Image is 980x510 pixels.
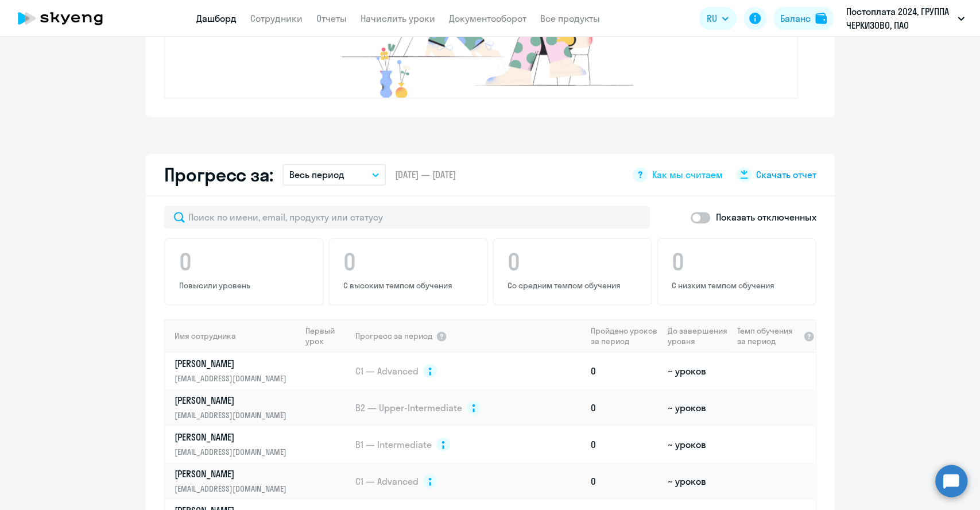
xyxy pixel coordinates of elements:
button: Постоплата 2024, ГРУППА ЧЕРКИЗОВО, ПАО [840,5,970,32]
td: ~ уроков [663,353,733,389]
button: Балансbalance [773,7,834,30]
h2: Прогресс за: [164,163,273,186]
span: Как мы считаем [652,168,723,181]
p: [PERSON_NAME] [175,431,293,443]
p: [PERSON_NAME] [175,467,293,480]
td: 0 [586,463,663,500]
button: Весь период [282,164,386,186]
td: 0 [586,353,663,389]
span: Скачать отчет [756,168,816,181]
p: [EMAIL_ADDRESS][DOMAIN_NAME] [175,482,293,495]
th: Пройдено уроков за период [586,319,663,353]
a: Все продукты [540,13,600,24]
td: ~ уроков [663,426,733,463]
p: Весь период [289,168,344,181]
img: balance [815,13,827,24]
p: Показать отключенных [716,210,816,224]
input: Поиск по имени, email, продукту или статусу [164,206,650,229]
a: Дашборд [196,13,237,24]
th: До завершения уровня [663,319,733,353]
p: [EMAIL_ADDRESS][DOMAIN_NAME] [175,446,293,458]
button: RU [699,7,737,30]
span: B1 — Intermediate [355,438,432,451]
span: [DATE] — [DATE] [395,168,456,181]
p: [EMAIL_ADDRESS][DOMAIN_NAME] [175,372,293,385]
td: ~ уроков [663,463,733,500]
a: Отчеты [316,13,347,24]
td: 0 [586,426,663,463]
span: RU [707,11,717,25]
span: Темп обучения за период [737,326,799,346]
a: Сотрудники [250,13,303,24]
a: [PERSON_NAME][EMAIL_ADDRESS][DOMAIN_NAME] [175,357,300,385]
div: Баланс [780,11,811,25]
a: [PERSON_NAME][EMAIL_ADDRESS][DOMAIN_NAME] [175,467,300,495]
p: Постоплата 2024, ГРУППА ЧЕРКИЗОВО, ПАО [846,5,953,32]
a: Начислить уроки [361,13,435,24]
p: [PERSON_NAME] [175,357,293,370]
p: [EMAIL_ADDRESS][DOMAIN_NAME] [175,409,293,422]
td: ~ уроков [663,389,733,426]
td: 0 [586,389,663,426]
a: Документооборот [449,13,526,24]
th: Первый урок [301,319,354,353]
a: [PERSON_NAME][EMAIL_ADDRESS][DOMAIN_NAME] [175,431,300,458]
span: B2 — Upper-Intermediate [355,401,462,414]
th: Имя сотрудника [165,319,301,353]
span: C1 — Advanced [355,365,419,377]
span: C1 — Advanced [355,475,419,488]
span: Прогресс за период [355,331,432,341]
a: [PERSON_NAME][EMAIL_ADDRESS][DOMAIN_NAME] [175,394,300,422]
p: [PERSON_NAME] [175,394,293,407]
